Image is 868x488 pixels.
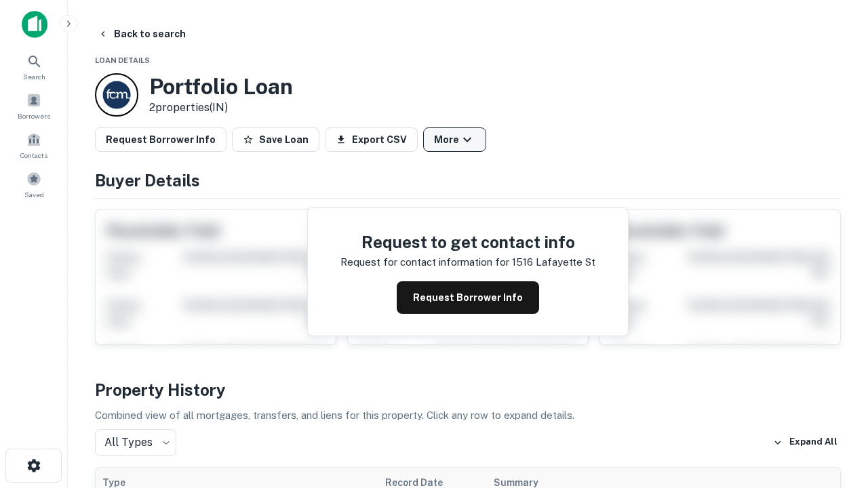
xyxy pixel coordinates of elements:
button: Export CSV [325,127,418,152]
button: More [423,127,486,152]
span: Contacts [20,150,47,161]
button: Expand All [770,432,841,453]
h4: Property History [95,378,841,402]
p: 1516 lafayette st [512,254,595,270]
span: Borrowers [18,110,50,121]
p: 2 properties (IN) [149,100,293,116]
a: Search [4,48,64,85]
a: Contacts [4,127,64,163]
p: Combined view of all mortgages, transfers, and liens for this property. Click any row to expand d... [95,407,841,424]
button: Request Borrower Info [397,281,539,314]
button: Save Loan [232,127,319,152]
button: Request Borrower Info [95,127,226,152]
button: Back to search [92,22,191,46]
iframe: Chat Widget [800,380,868,445]
a: Saved [4,166,64,203]
span: Loan Details [95,56,150,64]
h3: Portfolio Loan [149,74,293,100]
span: Saved [24,189,44,200]
div: All Types [95,429,176,456]
img: capitalize-icon.png [22,11,47,38]
h4: Request to get contact info [340,230,595,254]
a: Borrowers [4,87,64,124]
p: Request for contact information for [340,254,509,270]
span: Search [23,71,45,82]
h4: Buyer Details [95,168,841,192]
